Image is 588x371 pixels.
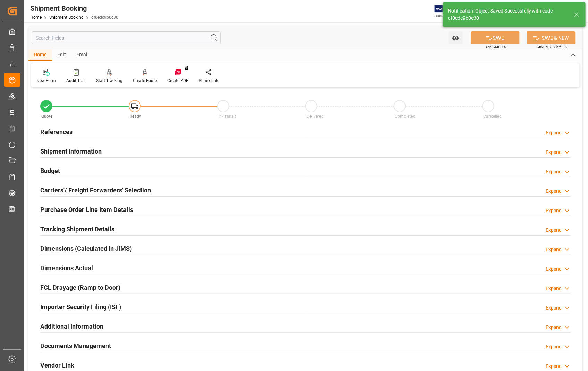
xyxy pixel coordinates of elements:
div: Expand [546,265,562,273]
span: Ctrl/CMD + Shift + S [537,44,567,49]
button: SAVE [471,31,520,44]
input: Search Fields [32,31,221,44]
div: Expand [546,304,562,312]
div: Share Link [199,77,218,84]
div: Home [28,49,52,61]
div: Notification: Object Saved Successfully with code df0edc9b0c30 [448,7,567,22]
div: Expand [546,188,562,195]
div: Expand [546,129,562,137]
a: Home [30,15,42,20]
div: Expand [546,324,562,331]
h2: Purchase Order Line Item Details [40,205,133,214]
h2: Vendor Link [40,361,74,370]
div: Start Tracking [96,77,122,84]
span: Quote [42,114,53,119]
span: Delivered [307,114,324,119]
h2: Shipment Information [40,147,102,156]
a: Shipment Booking [49,15,84,20]
h2: References [40,127,73,137]
div: Edit [52,49,71,61]
h2: FCL Drayage (Ramp to Door) [40,283,120,292]
div: Email [71,49,94,61]
span: In-Transit [218,114,236,119]
button: open menu [449,31,463,44]
div: Expand [546,363,562,370]
div: Audit Trail [66,77,86,84]
span: Ready [130,114,141,119]
span: Ctrl/CMD + S [486,44,506,49]
h2: Additional Information [40,322,103,331]
button: SAVE & NEW [527,31,576,44]
img: Exertis%20JAM%20-%20Email%20Logo.jpg_1722504956.jpg [435,5,459,17]
div: New Form [36,77,56,84]
h2: Carriers'/ Freight Forwarders' Selection [40,185,151,195]
div: Create Route [133,77,157,84]
div: Shipment Booking [30,3,118,14]
div: Expand [546,168,562,175]
span: Cancelled [484,114,502,119]
div: Expand [546,226,562,234]
div: Expand [546,149,562,156]
h2: Dimensions (Calculated in JIMS) [40,244,132,253]
div: Expand [546,285,562,292]
h2: Importer Security Filing (ISF) [40,302,121,312]
div: Expand [546,207,562,214]
div: Expand [546,246,562,253]
div: Expand [546,343,562,351]
h2: Budget [40,166,60,175]
h2: Documents Management [40,341,111,351]
h2: Tracking Shipment Details [40,224,114,234]
h2: Dimensions Actual [40,263,93,273]
span: Completed [395,114,416,119]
